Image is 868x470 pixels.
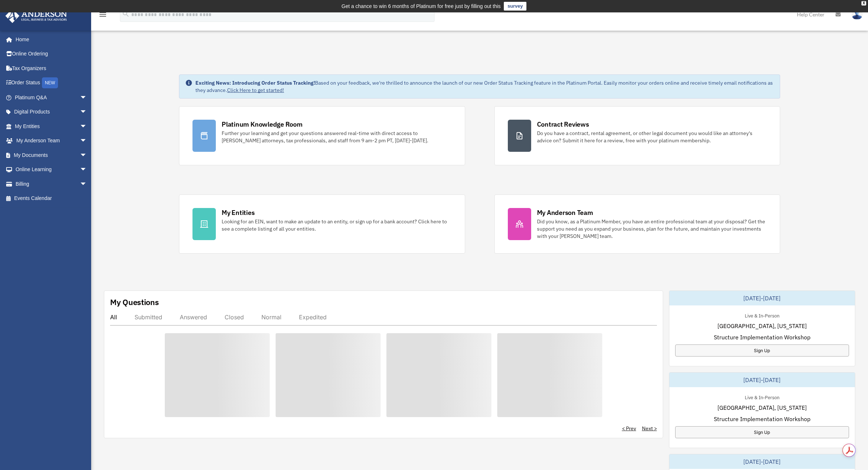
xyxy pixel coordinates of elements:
[675,426,849,438] a: Sign Up
[179,194,465,254] a: My Entities Looking for an EIN, want to make an update to an entity, or sign up for a bank accoun...
[80,119,94,134] span: arrow_drop_down
[5,191,98,206] a: Events Calendar
[861,1,866,5] div: close
[5,148,98,162] a: My Documentsarrow_drop_down
[342,2,501,11] div: Get a chance to win 6 months of Platinum for free just by filling out this
[5,32,94,47] a: Home
[222,208,254,217] div: My Entities
[5,76,98,90] a: Order StatusNEW
[739,393,785,401] div: Live & In-Person
[110,297,159,308] div: My Questions
[180,313,207,321] div: Answered
[537,208,593,217] div: My Anderson Team
[537,130,767,144] div: Do you have a contract, rental agreement, or other legal document you would like an attorney's ad...
[717,403,807,412] span: [GEOGRAPHIC_DATA], [US_STATE]
[714,415,810,423] span: Structure Implementation Workshop
[675,344,849,357] a: Sign Up
[852,9,863,20] img: User Pic
[222,218,451,232] div: Looking for an EIN, want to make an update to an entity, or sign up for a bank account? Click her...
[739,311,785,319] div: Live & In-Person
[537,120,589,129] div: Contract Reviews
[110,313,117,321] div: All
[98,10,107,19] i: menu
[299,313,327,321] div: Expedited
[80,90,94,105] span: arrow_drop_down
[80,105,94,120] span: arrow_drop_down
[135,313,162,321] div: Submitted
[195,80,315,86] strong: Exciting News: Introducing Order Status Tracking!
[179,106,465,165] a: Platinum Knowledge Room Further your learning and get your questions answered real-time with dire...
[98,13,107,19] a: menu
[5,119,98,134] a: My Entitiesarrow_drop_down
[5,90,98,105] a: Platinum Q&Aarrow_drop_down
[42,77,58,88] div: NEW
[80,162,94,177] span: arrow_drop_down
[5,105,98,119] a: Digital Productsarrow_drop_down
[669,454,855,469] div: [DATE]-[DATE]
[669,373,855,387] div: [DATE]-[DATE]
[227,87,284,93] a: Click Here to get started!
[642,425,657,432] a: Next >
[80,134,94,149] span: arrow_drop_down
[669,291,855,305] div: [DATE]-[DATE]
[5,61,98,76] a: Tax Organizers
[494,194,780,254] a: My Anderson Team Did you know, as a Platinum Member, you have an entire professional team at your...
[225,313,244,321] div: Closed
[714,333,810,342] span: Structure Implementation Workshop
[3,9,69,23] img: Anderson Advisors Platinum Portal
[80,148,94,163] span: arrow_drop_down
[122,10,130,18] i: search
[5,134,98,148] a: My Anderson Teamarrow_drop_down
[5,177,98,191] a: Billingarrow_drop_down
[80,177,94,192] span: arrow_drop_down
[494,106,780,165] a: Contract Reviews Do you have a contract, rental agreement, or other legal document you would like...
[5,47,98,61] a: Online Ordering
[222,130,451,144] div: Further your learning and get your questions answered real-time with direct access to [PERSON_NAM...
[261,313,281,321] div: Normal
[195,79,774,94] div: Based on your feedback, we're thrilled to announce the launch of our new Order Status Tracking fe...
[504,2,526,11] a: survey
[5,162,98,177] a: Online Learningarrow_drop_down
[622,425,636,432] a: < Prev
[717,321,807,330] span: [GEOGRAPHIC_DATA], [US_STATE]
[537,218,767,240] div: Did you know, as a Platinum Member, you have an entire professional team at your disposal? Get th...
[222,120,303,129] div: Platinum Knowledge Room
